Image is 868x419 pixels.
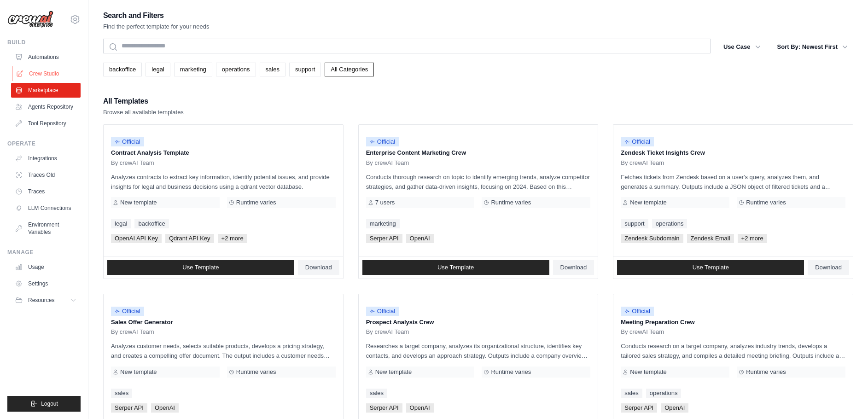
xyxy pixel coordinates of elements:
p: Analyzes customer needs, selects suitable products, develops a pricing strategy, and creates a co... [111,341,336,361]
a: backoffice [103,63,142,76]
a: Settings [11,276,81,291]
a: operations [646,389,682,398]
span: New template [120,199,157,206]
span: Download [305,264,332,271]
p: Researches a target company, analyzes its organizational structure, identifies key contacts, and ... [366,341,591,361]
a: Tool Repository [11,116,81,131]
a: operations [652,219,687,228]
p: Contract Analysis Template [111,148,336,157]
span: Use Template [693,264,729,271]
span: Use Template [437,264,474,271]
a: Usage [11,260,81,274]
span: Serper API [366,403,402,413]
a: Crew Studio [12,66,82,81]
span: By crewAI Team [111,328,154,336]
span: Official [111,307,144,316]
span: New template [630,368,666,376]
div: Manage [7,249,81,256]
span: By crewAI Team [366,159,409,167]
span: OpenAI [406,403,434,413]
span: Official [366,307,399,316]
span: Official [111,137,144,146]
a: marketing [366,219,400,228]
p: Enterprise Content Marketing Crew [366,148,591,157]
a: sales [366,389,387,398]
span: Runtime varies [746,199,786,206]
a: sales [260,63,285,76]
span: New template [120,368,157,376]
a: Integrations [11,151,81,166]
p: Prospect Analysis Crew [366,318,591,327]
span: By crewAI Team [366,328,409,336]
button: Logout [7,396,81,412]
span: Runtime varies [491,199,531,206]
a: Download [553,260,594,275]
a: Download [298,260,339,275]
span: Runtime varies [491,368,531,376]
h2: Search and Filters [103,9,210,22]
a: Use Template [617,260,804,275]
a: Traces Old [11,168,81,182]
a: sales [111,389,132,398]
span: Official [621,137,654,146]
p: Browse all available templates [103,108,184,117]
a: legal [146,63,170,76]
a: All Categories [325,63,374,76]
a: support [289,63,321,76]
span: Resources [28,297,54,304]
p: Find the perfect template for your needs [103,22,210,31]
span: Serper API [111,403,147,413]
span: Official [366,137,399,146]
a: Automations [11,50,81,64]
span: Runtime varies [236,199,276,206]
a: Marketplace [11,83,81,98]
span: Download [815,264,842,271]
button: Use Case [718,39,766,55]
span: OpenAI [151,403,179,413]
span: Zendesk Subdomain [621,234,683,243]
span: Serper API [366,234,402,243]
p: Analyzes contracts to extract key information, identify potential issues, and provide insights fo... [111,172,336,192]
a: backoffice [134,219,169,228]
a: Traces [11,184,81,199]
p: Zendesk Ticket Insights Crew [621,148,845,157]
span: 7 users [375,199,395,206]
div: Build [7,39,81,46]
span: Logout [41,400,58,407]
img: Logo [7,11,53,28]
a: Environment Variables [11,217,81,239]
div: Operate [7,140,81,147]
button: Sort By: Newest First [772,39,853,55]
span: Zendesk Email [687,234,734,243]
p: Conducts research on a target company, analyzes industry trends, develops a tailored sales strate... [621,341,845,361]
a: support [621,219,648,228]
p: Meeting Preparation Crew [621,318,845,327]
p: Conducts thorough research on topic to identify emerging trends, analyze competitor strategies, a... [366,172,591,192]
span: Qdrant API Key [165,234,214,243]
p: Fetches tickets from Zendesk based on a user's query, analyzes them, and generates a summary. Out... [621,172,845,192]
span: Runtime varies [746,368,786,376]
a: marketing [174,63,212,76]
button: Resources [11,293,81,308]
span: OpenAI API Key [111,234,162,243]
span: By crewAI Team [621,159,664,167]
span: Official [621,307,654,316]
a: Use Template [107,260,294,275]
span: By crewAI Team [621,328,664,336]
span: +2 more [218,234,247,243]
a: Use Template [362,260,549,275]
a: operations [216,63,256,76]
h2: All Templates [103,95,184,108]
a: Download [808,260,849,275]
span: Serper API [621,403,657,413]
span: OpenAI [406,234,434,243]
span: Download [560,264,587,271]
a: Agents Repository [11,99,81,114]
a: sales [621,389,642,398]
span: +2 more [738,234,767,243]
span: By crewAI Team [111,159,154,167]
a: legal [111,219,131,228]
span: New template [630,199,666,206]
p: Sales Offer Generator [111,318,336,327]
a: LLM Connections [11,201,81,215]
